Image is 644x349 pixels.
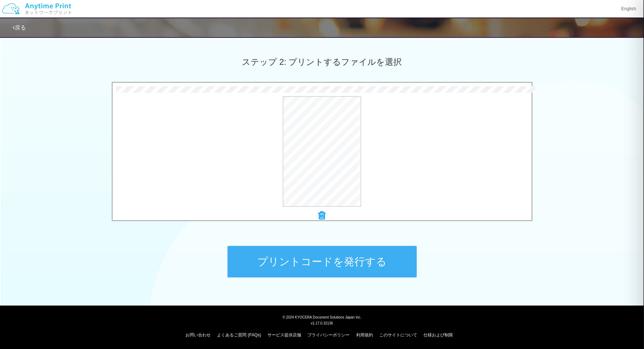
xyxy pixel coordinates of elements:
[379,333,417,337] a: このサイトについて
[242,57,402,67] span: ステップ 2: プリントするファイルを選択
[424,333,453,337] a: 仕様および制限
[13,25,26,30] a: 戻る
[283,315,361,319] span: © 2024 KYOCERA Document Solutions Japan Inc.
[217,333,261,337] a: よくあるご質問 (FAQs)
[267,333,301,337] a: サービス提供店舗
[228,246,417,278] button: プリントコードを発行する
[308,333,350,337] a: プライバシーポリシー
[185,333,211,337] a: お問い合わせ
[311,321,333,325] span: v1.17.0.32136
[356,333,373,337] a: 利用規約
